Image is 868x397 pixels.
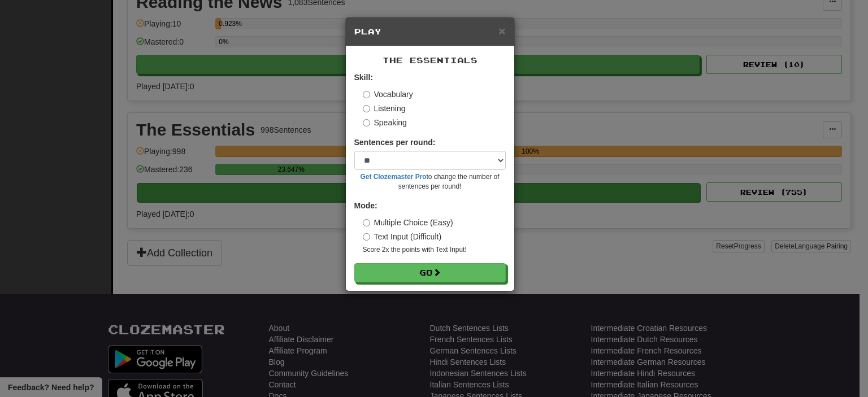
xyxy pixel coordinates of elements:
button: Close [498,25,505,37]
label: Speaking [363,117,407,128]
strong: Skill: [354,73,373,82]
input: Text Input (Difficult) [363,233,370,241]
input: Listening [363,105,370,112]
input: Multiple Choice (Easy) [363,219,370,226]
strong: Mode: [354,201,377,210]
a: Get Clozemaster Pro [361,173,427,181]
small: Score 2x the points with Text Input ! [363,245,506,255]
span: The Essentials [383,55,478,65]
input: Speaking [363,119,370,126]
input: Vocabulary [363,91,370,98]
button: Go [354,263,506,282]
small: to change the number of sentences per round! [354,172,506,191]
span: × [498,24,505,37]
label: Multiple Choice (Easy) [363,217,453,228]
label: Vocabulary [363,89,413,100]
label: Listening [363,103,406,114]
label: Text Input (Difficult) [363,231,442,242]
label: Sentences per round: [354,137,436,148]
h5: Play [354,26,506,37]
